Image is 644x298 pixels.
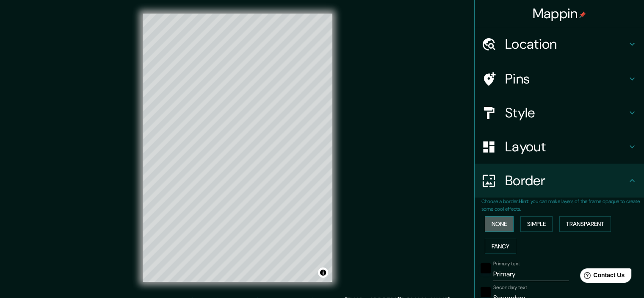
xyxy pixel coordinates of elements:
button: Simple [520,216,553,232]
b: Hint [519,198,528,205]
button: Fancy [485,239,516,254]
button: None [485,216,514,232]
div: Style [475,96,644,130]
h4: Mappin [533,5,586,22]
h4: Style [505,104,627,121]
h4: Location [505,36,627,53]
div: Layout [475,130,644,164]
button: Toggle attribution [318,267,328,278]
label: Secondary text [493,284,527,291]
h4: Border [505,172,627,189]
p: Choose a border. : you can make layers of the frame opaque to create some cool effects. [481,198,644,213]
button: black [481,263,491,273]
button: Transparent [559,216,611,232]
img: pin-icon.png [579,11,586,18]
div: Border [475,164,644,198]
iframe: Help widget launcher [569,265,635,289]
label: Primary text [493,260,520,267]
h4: Pins [505,70,627,87]
h4: Layout [505,138,627,155]
div: Location [475,27,644,61]
div: Pins [475,62,644,96]
button: black [481,287,491,297]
